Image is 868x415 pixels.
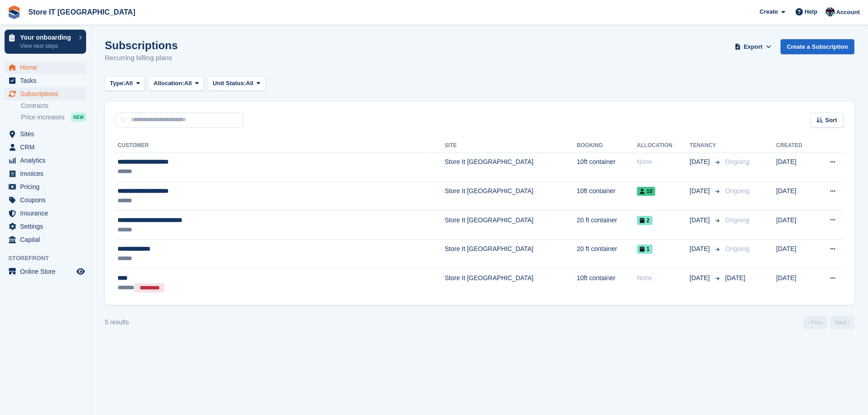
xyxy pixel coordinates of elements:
a: Preview store [75,266,86,277]
span: 10 [637,187,655,196]
span: [DATE] [690,215,712,225]
span: Ongoing [725,216,750,224]
span: Coupons [20,194,75,206]
td: Store It [GEOGRAPHIC_DATA] [445,210,577,240]
p: Your onboarding [20,34,74,41]
span: All [246,79,254,88]
span: [DATE] [690,186,712,196]
a: menu [5,207,86,220]
td: [DATE] [776,153,815,182]
a: menu [5,194,86,206]
td: 10ft container [577,182,637,211]
span: Tasks [20,74,75,87]
td: 20 ft container [577,210,637,240]
div: 5 results [105,318,129,327]
td: [DATE] [776,240,815,269]
span: Ongoing [725,158,750,165]
span: Create [760,7,778,16]
a: menu [5,128,86,140]
td: 10ft container [577,153,637,182]
a: menu [5,154,86,167]
img: James Campbell Adamson [826,7,835,16]
span: [DATE] [690,273,712,283]
a: menu [5,74,86,87]
span: Help [805,7,817,16]
span: Export [744,42,762,51]
a: menu [5,141,86,154]
span: Invoices [20,167,75,180]
td: [DATE] [776,210,815,240]
a: Your onboarding View next steps [5,30,86,54]
td: 10ft container [577,269,637,297]
span: Subscriptions [20,87,75,100]
a: menu [5,265,86,278]
span: Online Store [20,265,75,278]
span: 2 [637,216,652,225]
span: [DATE] [725,274,745,282]
a: Price increases NEW [21,112,86,122]
span: Ongoing [725,245,750,252]
th: Allocation [637,138,690,153]
span: Settings [20,220,75,233]
td: 20 ft container [577,240,637,269]
a: Previous [803,316,827,329]
th: Customer [116,138,445,153]
h1: Subscriptions [105,39,178,51]
span: Storefront [8,254,91,263]
span: Analytics [20,154,75,167]
a: menu [5,233,86,246]
td: [DATE] [776,269,815,297]
span: Type: [110,79,125,88]
span: Allocation: [154,79,184,88]
td: [DATE] [776,182,815,211]
div: None [637,157,690,167]
td: Store It [GEOGRAPHIC_DATA] [445,269,577,297]
span: Price increases [21,113,65,122]
td: Store It [GEOGRAPHIC_DATA] [445,240,577,269]
span: Home [20,61,75,74]
span: All [184,79,192,88]
a: Create a Subscription [781,39,854,54]
span: CRM [20,141,75,154]
a: menu [5,87,86,100]
button: Allocation: All [149,76,204,91]
span: All [125,79,133,88]
a: menu [5,220,86,233]
span: Pricing [20,180,75,193]
button: Type: All [105,76,145,91]
span: 1 [637,245,652,254]
a: Next [831,316,854,329]
p: View next steps [20,42,74,50]
th: Site [445,138,577,153]
th: Booking [577,138,637,153]
span: Capital [20,233,75,246]
button: Export [733,39,773,54]
th: Tenancy [690,138,722,153]
span: Ongoing [725,187,750,195]
a: menu [5,61,86,74]
a: menu [5,180,86,193]
span: Unit Status: [213,79,246,88]
a: menu [5,167,86,180]
td: Store It [GEOGRAPHIC_DATA] [445,153,577,182]
div: NEW [71,113,86,122]
span: Account [836,8,860,17]
td: Store It [GEOGRAPHIC_DATA] [445,182,577,211]
span: Sites [20,128,75,140]
span: Insurance [20,207,75,220]
img: stora-icon-8386f47178a22dfd0bd8f6a31ec36ba5ce8667c1dd55bd0f319d3a0aa187defe.svg [7,5,21,19]
button: Unit Status: All [208,76,266,91]
span: [DATE] [690,244,712,254]
th: Created [776,138,815,153]
a: Contracts [21,102,86,110]
a: Store IT [GEOGRAPHIC_DATA] [25,5,139,20]
nav: Page [801,316,856,329]
div: None [637,273,690,283]
span: Sort [825,116,837,125]
span: [DATE] [690,157,712,167]
p: Recurring billing plans [105,53,178,63]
